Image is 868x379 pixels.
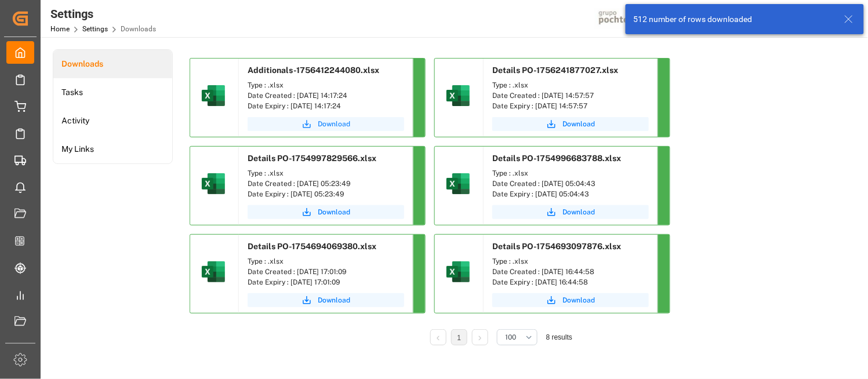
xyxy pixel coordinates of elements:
[318,119,350,129] span: Download
[248,256,404,267] div: Type : .xlsx
[248,178,404,189] div: Date Created : [DATE] 05:23:49
[492,90,649,101] div: Date Created : [DATE] 14:57:57
[595,9,652,29] img: pochtecaImg.jpg_1689854062.jpg
[492,154,621,163] span: Details PO-1754996683788.xlsx
[199,82,227,110] img: microsoft-excel-2019--v1.png
[562,295,595,305] span: Download
[492,117,649,131] button: Download
[248,293,404,307] button: Download
[492,242,621,251] span: Details PO-1754693097876.xlsx
[199,170,227,198] img: microsoft-excel-2019--v1.png
[53,107,172,135] a: Activity
[546,333,572,341] span: 8 results
[492,178,649,189] div: Date Created : [DATE] 05:04:43
[248,154,376,163] span: Details PO-1754997829566.xlsx
[248,90,404,101] div: Date Created : [DATE] 14:17:24
[82,25,108,33] a: Settings
[492,168,649,178] div: Type : .xlsx
[492,205,649,219] button: Download
[492,101,649,111] div: Date Expiry : [DATE] 14:57:57
[492,256,649,267] div: Type : .xlsx
[497,329,537,345] button: open menu
[430,329,446,345] li: Previous Page
[248,101,404,111] div: Date Expiry : [DATE] 14:17:24
[248,242,376,251] span: Details PO-1754694069380.xlsx
[50,25,70,33] a: Home
[444,170,472,198] img: microsoft-excel-2019--v1.png
[472,329,488,345] li: Next Page
[248,189,404,199] div: Date Expiry : [DATE] 05:23:49
[492,80,649,90] div: Type : .xlsx
[492,293,649,307] button: Download
[444,258,472,286] img: microsoft-excel-2019--v1.png
[457,334,462,342] a: 1
[451,329,467,345] li: 1
[492,189,649,199] div: Date Expiry : [DATE] 05:04:43
[53,78,172,107] a: Tasks
[50,5,156,23] div: Settings
[492,267,649,277] div: Date Created : [DATE] 16:44:58
[634,13,833,25] div: 512 number of rows downloaded
[248,168,404,178] div: Type : .xlsx
[248,277,404,287] div: Date Expiry : [DATE] 17:01:09
[199,258,227,286] img: microsoft-excel-2019--v1.png
[318,295,350,305] span: Download
[506,332,517,342] span: 100
[492,65,618,75] span: Details PO-1756241877027.xlsx
[248,65,379,75] span: Additionals-1756412244080.xlsx
[248,117,404,131] button: Download
[248,80,404,90] div: Type : .xlsx
[562,119,595,129] span: Download
[492,277,649,287] div: Date Expiry : [DATE] 16:44:58
[562,207,595,217] span: Download
[444,82,472,110] img: microsoft-excel-2019--v1.png
[53,135,172,163] a: My Links
[248,205,404,219] button: Download
[318,207,350,217] span: Download
[248,267,404,277] div: Date Created : [DATE] 17:01:09
[53,50,172,78] a: Downloads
